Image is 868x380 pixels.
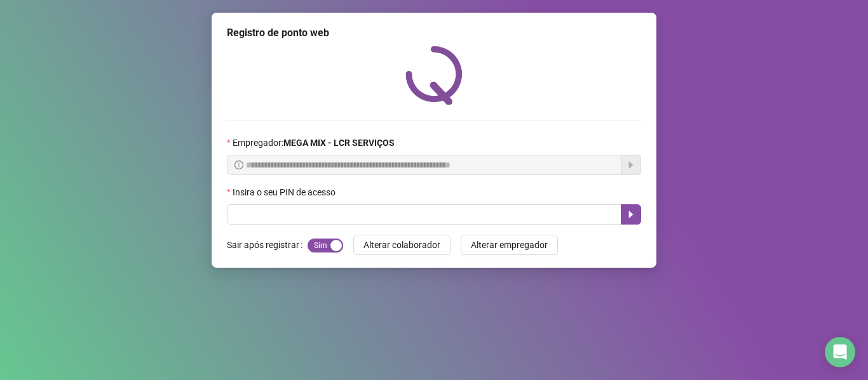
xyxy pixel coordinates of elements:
label: Insira o seu PIN de acesso [227,185,344,199]
img: QRPoint [405,46,463,105]
span: info-circle [234,161,243,169]
span: Alterar colaborador [363,238,440,252]
button: Alterar colaborador [353,235,451,255]
span: Empregador : [233,136,395,150]
span: caret-right [626,209,636,219]
button: Alterar empregador [461,235,558,255]
div: Registro de ponto web [227,25,641,41]
strong: MEGA MIX - LCR SERVIÇOS [283,138,395,148]
div: Open Intercom Messenger [825,337,855,367]
span: Alterar empregador [471,238,548,252]
label: Sair após registrar [227,235,308,255]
